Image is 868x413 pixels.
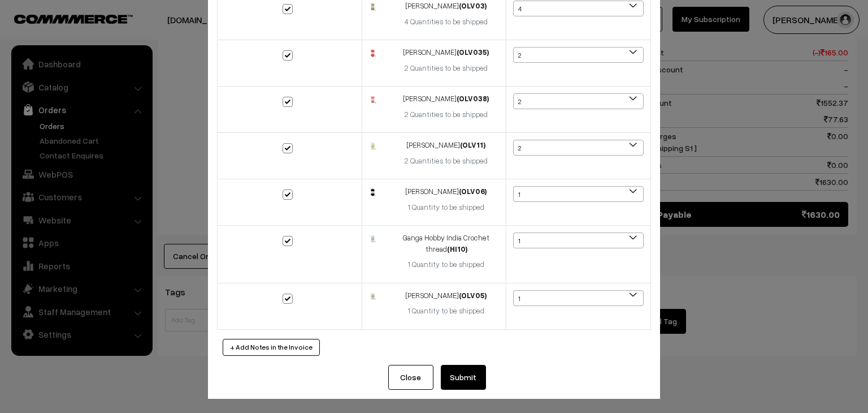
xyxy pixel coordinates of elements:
button: Submit [441,365,486,390]
div: 1 Quantity to be shipped [393,306,499,317]
strong: (OLV11) [460,140,485,149]
img: 172707008664021000051446.jpg [369,142,376,149]
span: 1 [513,290,644,306]
img: 1755324386675110.jpg [369,235,376,242]
div: Ganga Hobby India Crochet thread [393,233,499,255]
div: [PERSON_NAME] [393,1,499,12]
span: 1 [514,233,643,249]
div: [PERSON_NAME] [393,186,499,197]
div: [PERSON_NAME] [393,290,499,302]
span: 4 [513,1,644,16]
span: 4 [514,1,643,17]
strong: (OLV035) [457,48,489,57]
div: 2 Quantities to be shipped [393,109,499,121]
img: tab_domain_overview_orange.svg [31,66,40,75]
span: 1 [513,233,644,248]
span: 2 [514,94,643,110]
div: [PERSON_NAME] [393,47,499,58]
button: Close [388,365,433,390]
strong: (OLV03) [459,1,487,10]
strong: (OLV05) [459,291,487,300]
img: tab_keywords_by_traffic_grey.svg [112,66,121,75]
span: 2 [514,140,643,156]
span: 2 [513,93,644,109]
div: [PERSON_NAME] [393,93,499,105]
span: 1 [514,291,643,307]
img: website_grey.svg [18,29,27,38]
div: [PERSON_NAME] [393,140,499,151]
div: 2 Quantities to be shipped [393,63,499,74]
strong: (OLV038) [457,94,489,103]
img: 1748703712927335.jpg [369,49,376,57]
div: 2 Quantities to be shipped [393,156,499,167]
div: 1 Quantity to be shipped [393,259,499,270]
img: logo_orange.svg [18,18,27,27]
span: 2 [513,47,644,63]
strong: (OLV06) [459,187,487,196]
div: Keywords by Traffic [125,67,190,74]
img: 172706876939651000051452.jpg [369,292,376,300]
div: 1 Quantity to be shipped [393,202,499,213]
div: Domain Overview [43,67,101,74]
div: 4 Quantities to be shipped [393,16,499,28]
div: Domain: [DOMAIN_NAME] [29,29,124,38]
button: + Add Notes in the Invoice [223,339,320,356]
span: 1 [513,186,644,202]
span: 1 [514,187,643,203]
div: v 4.0.25 [32,18,55,27]
img: 172707303958471000051499.jpg [369,96,376,103]
span: 2 [514,48,643,63]
strong: (HI10) [447,244,467,253]
img: 172706843770671000051454.jpg [369,3,376,10]
span: 2 [513,140,644,156]
img: 172706889190471000051451.jpg [369,188,376,196]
